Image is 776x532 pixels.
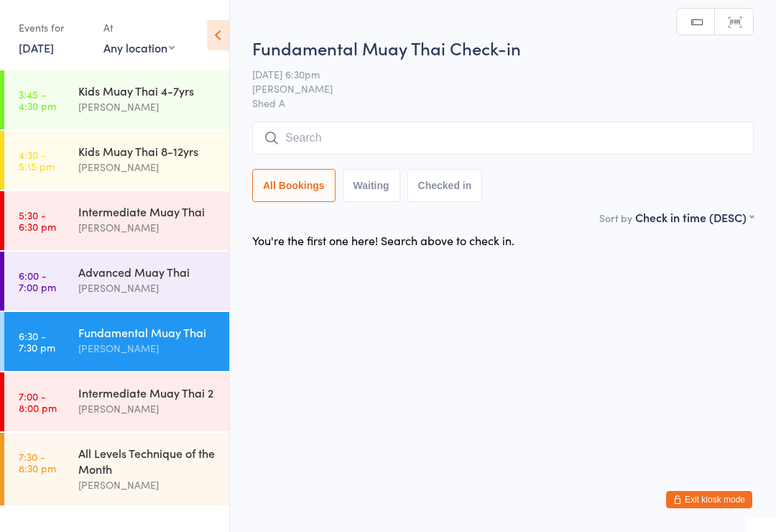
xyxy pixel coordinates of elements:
[252,232,514,248] div: You're the first one here! Search above to check in.
[4,191,229,250] a: 5:30 -6:30 pmIntermediate Muay Thai[PERSON_NAME]
[78,340,217,357] div: [PERSON_NAME]
[252,36,754,60] h2: Fundamental Muay Thai Check-in
[78,159,217,175] div: [PERSON_NAME]
[19,451,56,474] time: 7:30 - 8:30 pm
[78,143,217,159] div: Kids Muay Thai 8-12yrs
[19,330,55,353] time: 6:30 - 7:30 pm
[78,219,217,236] div: [PERSON_NAME]
[252,81,731,96] span: [PERSON_NAME]
[103,40,175,55] div: Any location
[78,477,217,493] div: [PERSON_NAME]
[78,83,217,98] div: Kids Muay Thai 4-7yrs
[78,203,217,219] div: Intermediate Muay Thai
[78,324,217,340] div: Fundamental Muay Thai
[78,385,217,400] div: Intermediate Muay Thai 2
[19,209,56,232] time: 5:30 - 6:30 pm
[252,96,754,110] span: Shed A
[252,67,731,81] span: [DATE] 6:30pm
[635,209,754,225] div: Check in time (DESC)
[19,16,89,40] div: Events for
[19,40,54,55] a: [DATE]
[19,270,56,293] time: 6:00 - 7:00 pm
[4,372,229,431] a: 7:00 -8:00 pmIntermediate Muay Thai 2[PERSON_NAME]
[252,121,754,155] input: Search
[78,400,217,417] div: [PERSON_NAME]
[4,312,229,371] a: 6:30 -7:30 pmFundamental Muay Thai[PERSON_NAME]
[19,88,56,111] time: 3:45 - 4:30 pm
[407,169,483,202] button: Checked in
[78,445,217,477] div: All Levels Technique of the Month
[4,252,229,311] a: 6:00 -7:00 pmAdvanced Muay Thai[PERSON_NAME]
[78,264,217,280] div: Advanced Muay Thai
[252,169,336,202] button: All Bookings
[78,280,217,296] div: [PERSON_NAME]
[599,211,632,225] label: Sort by
[4,131,229,190] a: 4:30 -5:15 pmKids Muay Thai 8-12yrs[PERSON_NAME]
[666,491,752,508] button: Exit kiosk mode
[343,169,400,202] button: Waiting
[103,16,175,40] div: At
[4,70,229,129] a: 3:45 -4:30 pmKids Muay Thai 4-7yrs[PERSON_NAME]
[78,98,217,115] div: [PERSON_NAME]
[4,433,229,505] a: 7:30 -8:30 pmAll Levels Technique of the Month[PERSON_NAME]
[19,149,55,172] time: 4:30 - 5:15 pm
[19,390,57,413] time: 7:00 - 8:00 pm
